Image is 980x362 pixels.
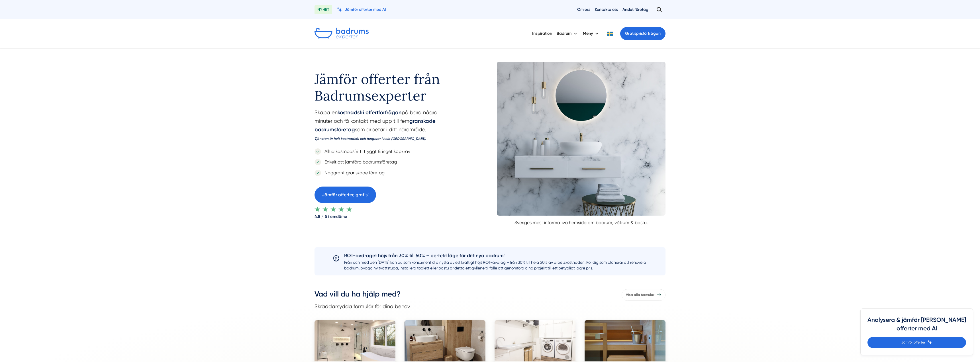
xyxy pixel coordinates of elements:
[557,26,578,41] button: Badrum
[338,109,402,116] strong: kostnadsfri offertförfrågan
[497,216,665,226] p: Sveriges mest informativa hemsida om badrum, våtrum & bastu.
[315,187,376,203] a: Jämför offerter, gratis!
[577,7,590,12] a: Om oss
[315,289,411,302] h3: Vad vill du ha hjälp med?
[345,7,386,12] span: Jämför offerter med AI
[585,320,665,361] img: Bastu
[344,252,647,259] h5: ROT-avdraget höjs från 30% till 50% – perfekt läge för ditt nya badrum!
[622,7,648,12] a: Anslut företag
[337,7,386,12] a: Jämför offerter med AI
[867,316,966,337] h4: Analysera & jämför [PERSON_NAME] offerter med AI
[321,148,410,155] p: Alltid kostnadsfritt, tryggt & inget köpkrav
[595,7,618,12] a: Kontakta oss
[625,31,636,36] span: Gratis
[867,337,966,348] a: Jämför offerter
[315,5,332,14] span: NYHET
[620,27,665,40] a: Gratisprisförfrågan
[315,28,369,40] img: Badrumsexperter.se logotyp
[315,108,460,145] p: Skapa en på bara några minuter och få kontakt med upp till fem som arbetar i ditt närområde.
[583,26,600,41] button: Meny
[321,169,385,176] p: Noggrant granskade företag
[626,292,654,298] span: Visa alla formulär
[532,26,552,41] a: Inspiration
[405,320,485,361] img: Toalett
[315,320,395,361] img: Badrum
[315,62,460,108] h1: Jämför offerter från Badrumsexperter
[901,340,925,345] span: Jämför offerter
[315,212,460,219] strong: 4.8 / 5 i omdöme
[495,320,575,361] img: Tvättstuga
[653,5,665,15] button: Öppna sök
[622,289,665,301] a: Visa alla formulär
[321,158,397,165] p: Enkelt att jämföra badrumsföretag
[315,302,411,310] p: Skräddarsydda formulär för dina behov.
[344,259,647,271] p: Från och med den [DATE] kan du som konsument dra nytta av ett kraftigt höjt ROT-avdrag – från 30%...
[315,137,426,141] i: Tjänsten är helt kostnadsfri och fungerar i hela [GEOGRAPHIC_DATA].
[497,62,665,216] img: Badrumsexperter omslagsbild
